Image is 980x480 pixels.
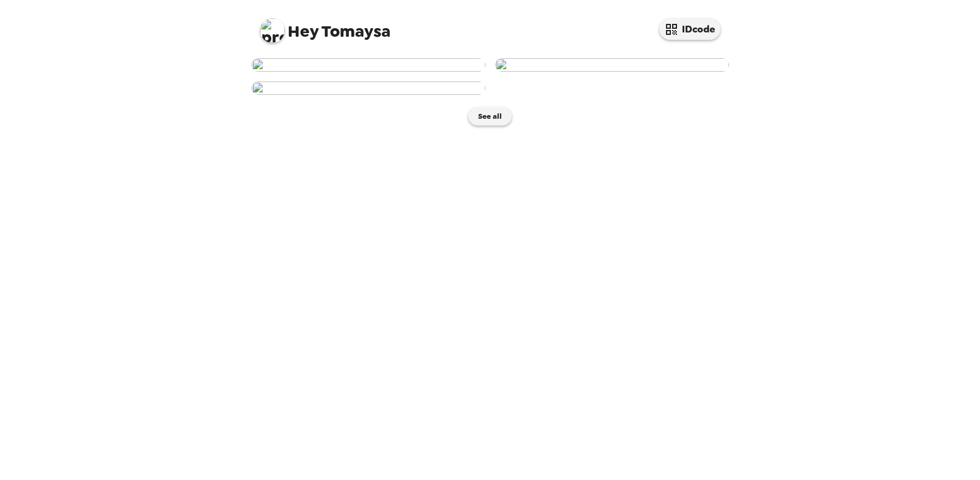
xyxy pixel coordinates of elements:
[288,20,318,42] span: Hey
[659,18,720,40] button: IDcode
[260,12,391,40] span: Tomaysa
[252,81,485,95] img: user-275890
[260,18,285,43] img: profile pic
[468,107,512,126] button: See all
[252,58,485,72] img: user-276048
[495,58,729,72] img: user-275903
